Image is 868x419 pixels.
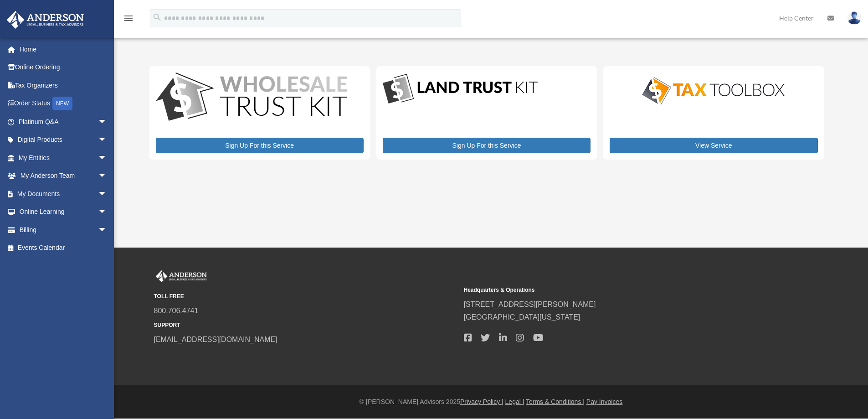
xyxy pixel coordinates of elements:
span: arrow_drop_down [98,167,116,186]
a: Sign Up For this Service [156,138,364,153]
img: WS-Trust-Kit-lgo-1.jpg [156,72,347,123]
a: My Documentsarrow_drop_down [6,185,121,203]
span: arrow_drop_down [98,203,116,222]
a: Pay Invoices [586,398,622,405]
a: Digital Productsarrow_drop_down [6,131,116,149]
a: [GEOGRAPHIC_DATA][US_STATE] [464,313,580,321]
a: Legal | [505,398,524,405]
a: [EMAIL_ADDRESS][DOMAIN_NAME] [154,336,277,343]
i: search [152,12,162,22]
img: LandTrust_lgo-1.jpg [383,72,538,106]
a: menu [123,16,134,24]
small: TOLL FREE [154,292,457,301]
a: Tax Organizers [6,76,121,94]
a: Platinum Q&Aarrow_drop_down [6,113,121,131]
a: Order StatusNEW [6,94,121,113]
div: NEW [52,97,72,110]
div: © [PERSON_NAME] Advisors 2025 [114,396,868,408]
small: Headquarters & Operations [464,285,767,295]
span: arrow_drop_down [98,149,116,167]
span: arrow_drop_down [98,221,116,239]
a: Billingarrow_drop_down [6,221,121,239]
a: Online Learningarrow_drop_down [6,203,121,221]
a: Online Ordering [6,58,121,77]
img: User Pic [847,11,861,25]
a: My Entitiesarrow_drop_down [6,149,121,167]
a: [STREET_ADDRESS][PERSON_NAME] [464,300,596,308]
span: arrow_drop_down [98,185,116,203]
a: Privacy Policy | [460,398,503,405]
img: Anderson Advisors Platinum Portal [4,11,87,29]
a: My Anderson Teamarrow_drop_down [6,167,121,185]
a: Terms & Conditions | [526,398,585,405]
a: Events Calendar [6,239,121,257]
span: arrow_drop_down [98,131,116,150]
small: SUPPORT [154,321,457,330]
a: Sign Up For this Service [383,138,591,153]
img: Anderson Advisors Platinum Portal [154,270,209,282]
span: arrow_drop_down [98,113,116,131]
a: View Service [610,138,817,153]
a: 800.706.4741 [154,307,199,315]
i: menu [123,13,134,24]
a: Home [6,40,121,58]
